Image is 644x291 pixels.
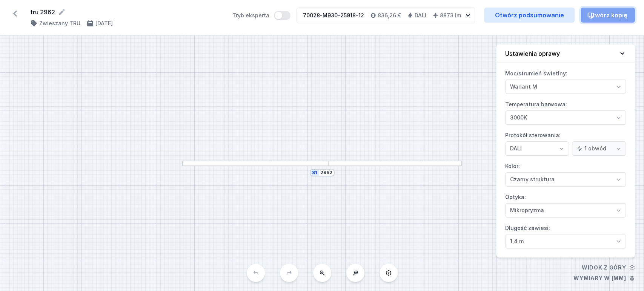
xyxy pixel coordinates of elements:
select: Optyka: [505,203,626,217]
h4: 836,26 € [378,12,401,19]
h4: 8873 lm [440,12,461,19]
h4: DALI [415,12,426,19]
button: Ustawienia oprawy [496,44,635,63]
select: Protokół sterowania: [505,141,569,156]
button: Tryb eksperta [274,11,290,20]
label: Temperatura barwowa: [505,98,626,125]
div: 70028-M930-25918-12 [303,12,364,19]
a: Otwórz podsumowanie [484,8,575,23]
h4: [DATE] [95,20,113,27]
input: Wymiar [mm] [320,170,332,176]
h4: Ustawienia oprawy [505,49,560,58]
button: Edytuj nazwę projektu [58,8,66,16]
label: Moc/strumień świetlny: [505,67,626,94]
label: Kolor: [505,160,626,187]
select: Moc/strumień świetlny: [505,80,626,94]
select: Kolor: [505,172,626,187]
select: Temperatura barwowa: [505,110,626,125]
form: tru 2962 [30,8,223,17]
label: Protokół sterowania: [505,129,626,156]
label: Optyka: [505,191,626,217]
label: Długość zawiesi: [505,222,626,248]
label: Tryb eksperta [232,11,290,20]
h4: Zwieszany TRU [39,20,80,27]
select: Długość zawiesi: [505,234,626,248]
select: Protokół sterowania: [572,141,626,156]
button: 70028-M930-25918-12836,26 €DALI8873 lm [297,8,475,23]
